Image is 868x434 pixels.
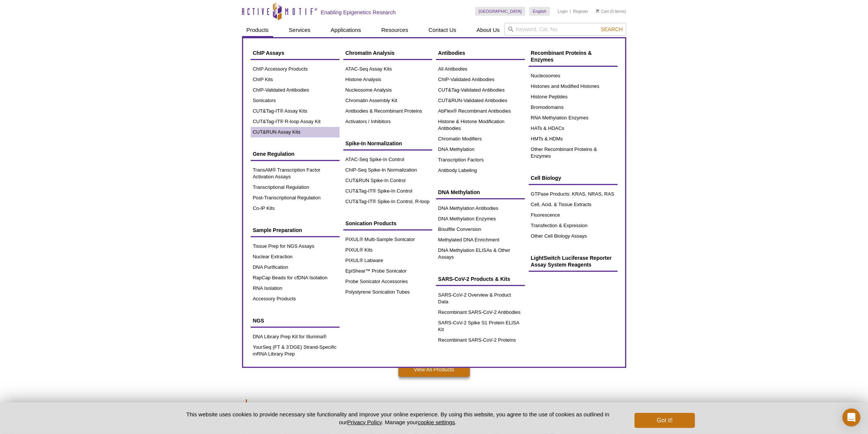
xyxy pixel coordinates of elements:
a: Methylated DNA Enrichment [436,235,525,245]
a: Register [573,9,588,14]
span: Cell Biology [531,175,561,181]
span: Antibodies [438,50,465,56]
a: RNA Isolation [251,283,340,294]
span: Spike-In Normalization [346,140,402,146]
a: ChIP Kits [251,74,340,85]
a: Cell, Acid, & Tissue Extracts [529,199,618,210]
a: HATs & HDACs [529,123,618,134]
a: Privacy Policy [347,419,382,425]
a: [GEOGRAPHIC_DATA] [475,7,526,16]
a: CUT&RUN Assay Kits [251,127,340,137]
a: Other Cell Biology Assays [529,231,618,241]
a: Polystyrene Sonication Tubes [343,287,432,297]
a: Applications [326,23,366,37]
button: cookie settings [418,419,455,425]
a: View All Products [399,362,470,377]
a: ChIP Accessory Products [251,64,340,74]
a: All Antibodies [436,64,525,74]
span: ChIP Assays [253,50,284,56]
a: ChIP-Validated Antibodies [436,74,525,85]
h2: Featured Services [246,399,623,411]
p: This website uses cookies to provide necessary site functionality and improve your online experie... [173,410,623,426]
a: NGS [251,313,340,328]
span: LightSwitch Luciferase Reporter Assay System Reagents [531,255,612,268]
a: Tissue Prep for NGS Assays [251,241,340,252]
a: DNA Library Prep Kit for Illumina® [251,332,340,342]
a: Gene Regulation [251,147,340,161]
a: RNA Methylation Enzymes [529,113,618,123]
a: Sonication Products [343,216,432,231]
a: CUT&RUN Spike-In Control [343,175,432,186]
a: LightSwitch Luciferase Reporter Assay System Reagents [529,251,618,272]
a: Resources [377,23,413,37]
a: Activators / Inhibitors [343,116,432,127]
a: Histone Peptides [529,92,618,102]
a: GTPase Products: KRAS, NRAS, RAS [529,189,618,199]
span: DNA Methylation [438,189,480,195]
li: (0 items) [596,7,626,16]
a: Cart [596,9,609,14]
a: Nuclear Extraction [251,252,340,262]
a: ATAC-Seq Assay Kits [343,64,432,74]
a: DNA Purification [251,262,340,273]
h2: Enabling Epigenetics Research [321,9,396,16]
div: Open Intercom Messenger [842,408,860,426]
a: DNA Methylation ELISAs & Other Assays [436,245,525,262]
a: TransAM® Transcription Factor Activation Assays [251,165,340,182]
a: ChIP-Seq Spike-In Normalization [343,165,432,175]
a: CUT&RUN-Validated Antibodies [436,95,525,106]
a: Products [242,23,273,37]
a: Cell Biology [529,171,618,185]
a: Login [558,9,568,14]
span: NGS [253,318,264,324]
a: Antibodies [436,46,525,60]
a: Recombinant SARS-CoV-2 Proteins [436,335,525,345]
a: Histone & Histone Modification Antibodies [436,116,525,134]
a: Services [284,23,315,37]
a: Probe Sonicator Accessories [343,276,432,287]
button: Got it! [635,413,695,428]
a: PIXUL® Multi-Sample Sonicator [343,234,432,245]
a: PIXUL® Kits [343,245,432,255]
a: PIXUL® Labware [343,255,432,266]
a: Sample Preparation [251,223,340,237]
li: | [570,7,571,16]
a: ChIP Assays [251,46,340,60]
a: Spike-In Normalization [343,136,432,151]
a: ATAC-Seq Spike-In Control [343,154,432,165]
a: Nucleosomes [529,71,618,81]
a: Antibodies & Recombinant Proteins [343,106,432,116]
a: Sonicators [251,95,340,106]
img: Your Cart [596,9,599,13]
span: Search [601,26,623,32]
a: RapCap Beads for cfDNA Isolation [251,273,340,283]
a: Transcriptional Regulation [251,182,340,193]
a: SARS-CoV-2 Products & Kits [436,272,525,286]
a: CUT&Tag-IT® Spike-In Control [343,186,432,196]
a: About Us [472,23,504,37]
a: Contact Us [424,23,461,37]
a: AbFlex® Recombinant Antibodies [436,106,525,116]
span: Recombinant Proteins & Enzymes [531,50,592,63]
a: EpiShear™ Probe Sonicator [343,266,432,276]
a: Recombinant SARS-CoV-2 Antibodies [436,307,525,318]
a: Antibody Labeling [436,165,525,176]
input: Keyword, Cat. No. [504,23,626,36]
a: Chromatin Analysis [343,46,432,60]
a: Other Recombinant Proteins & Enzymes [529,144,618,161]
a: DNA Methylation [436,144,525,155]
a: DNA Methylation Antibodies [436,203,525,214]
a: HMTs & HDMs [529,134,618,144]
span: Chromatin Analysis [346,50,395,56]
a: SARS-CoV-2 Overview & Product Data [436,290,525,307]
a: SARS-CoV-2 Spike S1 Protein ELISA Kit [436,318,525,335]
a: DNA Methylation Enzymes [436,214,525,224]
a: Bromodomains [529,102,618,113]
a: Post-Transcriptional Regulation [251,193,340,203]
a: Nucleosome Analysis [343,85,432,95]
a: Histone Analysis [343,74,432,85]
a: ChIP-Validated Antibodies [251,85,340,95]
a: Chromatin Assembly Kit [343,95,432,106]
a: DNA Methylation [436,185,525,199]
a: Co-IP Kits [251,203,340,214]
